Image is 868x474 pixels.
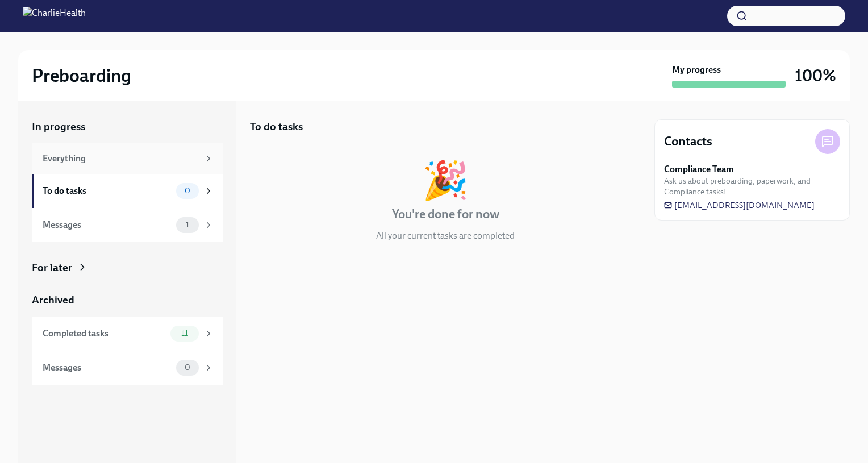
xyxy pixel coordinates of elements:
img: CharlieHealth [23,7,86,25]
div: 🎉 [422,161,469,199]
a: [EMAIL_ADDRESS][DOMAIN_NAME] [664,199,815,211]
h2: Preboarding [32,64,131,87]
h3: 100% [795,65,836,86]
strong: Compliance Team [664,163,734,176]
a: Completed tasks11 [32,317,223,351]
span: 0 [178,363,197,372]
a: For later [32,260,223,275]
div: To do tasks [43,185,172,197]
h5: To do tasks [250,119,303,134]
a: Messages0 [32,351,223,385]
a: To do tasks0 [32,174,223,208]
div: Everything [43,152,199,165]
span: 0 [178,186,197,195]
a: Archived [32,293,223,307]
div: For later [32,260,72,275]
strong: My progress [672,64,721,76]
p: All your current tasks are completed [376,230,515,242]
span: 11 [174,329,195,338]
span: 1 [179,221,196,229]
a: Messages1 [32,208,223,242]
h4: Contacts [664,133,712,150]
a: In progress [32,119,223,134]
div: Messages [43,361,172,374]
div: Completed tasks [43,327,166,340]
span: Ask us about preboarding, paperwork, and Compliance tasks! [664,176,840,197]
div: Messages [43,219,172,231]
h4: You're done for now [392,206,499,223]
a: Everything [32,143,223,174]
